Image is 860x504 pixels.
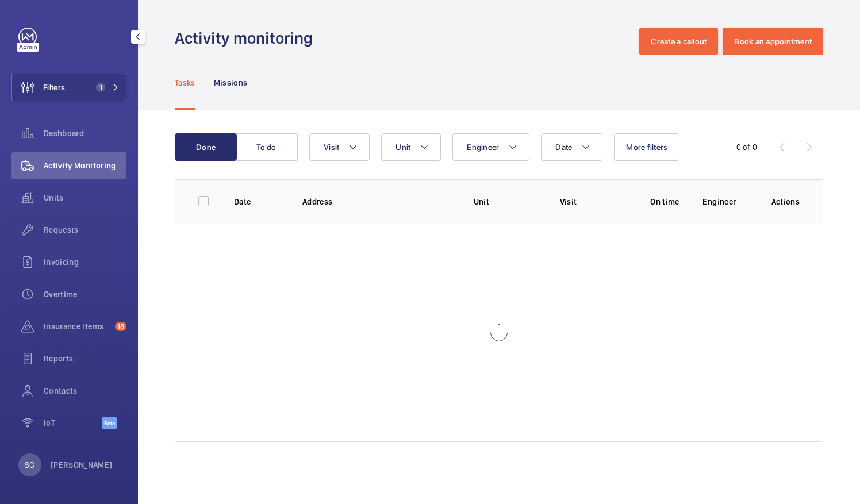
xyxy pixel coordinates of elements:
[302,196,455,207] p: Address
[541,133,602,161] button: Date
[234,196,284,207] p: Date
[645,196,684,207] p: On time
[44,256,126,268] span: Invoicing
[44,288,126,300] span: Overtime
[702,196,752,207] p: Engineer
[102,417,117,429] span: Beta
[115,322,126,331] span: 18
[467,143,499,152] span: Engineer
[309,133,370,161] button: Visit
[639,28,718,55] button: Create a callout
[44,128,126,139] span: Dashboard
[381,133,441,161] button: Unit
[175,133,237,161] button: Done
[396,143,410,152] span: Unit
[560,196,627,207] p: Visit
[44,192,126,203] span: Units
[771,196,800,207] p: Actions
[236,133,298,161] button: To do
[324,143,339,152] span: Visit
[736,141,757,153] div: 0 of 0
[43,82,65,93] span: Filters
[44,353,126,364] span: Reports
[44,160,126,171] span: Activity Monitoring
[44,321,110,332] span: Insurance items
[626,143,667,152] span: More filters
[214,77,248,89] p: Missions
[44,224,126,236] span: Requests
[474,196,542,207] p: Unit
[51,459,113,471] p: [PERSON_NAME]
[44,385,126,397] span: Contacts
[175,28,320,49] h1: Activity monitoring
[25,459,34,471] p: SG
[11,74,126,101] button: Filters1
[44,417,102,429] span: IoT
[175,77,195,89] p: Tasks
[96,83,105,92] span: 1
[723,28,823,55] button: Book an appointment
[555,143,572,152] span: Date
[452,133,529,161] button: Engineer
[614,133,679,161] button: More filters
